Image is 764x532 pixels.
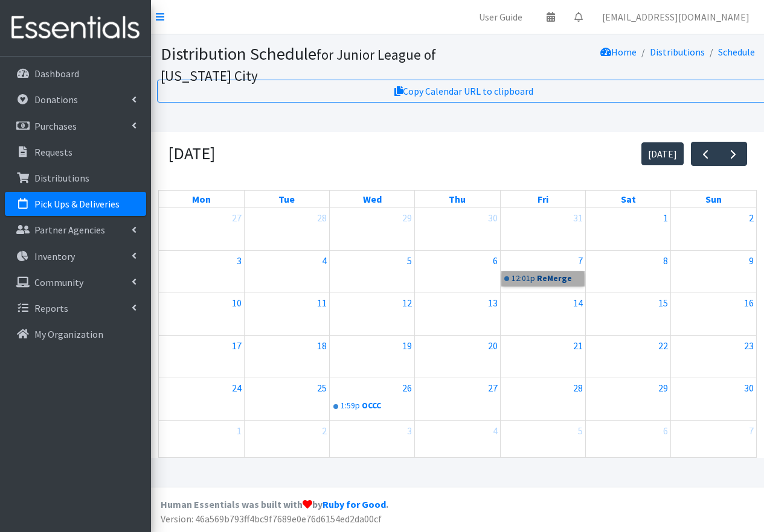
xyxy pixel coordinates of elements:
a: June 8, 2024 [661,251,670,270]
a: May 30, 2024 [486,208,500,227]
td: June 3, 2024 [159,250,244,293]
p: My Organization [34,328,103,340]
a: July 7, 2024 [746,421,756,440]
img: HumanEssentials [5,8,146,48]
td: July 4, 2024 [415,420,500,463]
p: Requests [34,146,72,158]
p: Pick Ups & Deliveries [34,198,120,210]
td: June 15, 2024 [585,293,670,336]
td: June 1, 2024 [585,208,670,250]
a: June 24, 2024 [230,378,244,397]
a: June 17, 2024 [230,336,244,355]
a: My Organization [5,322,146,346]
td: June 20, 2024 [415,335,500,378]
a: June 4, 2024 [319,251,329,270]
a: Requests [5,140,146,164]
td: July 3, 2024 [330,420,415,463]
a: July 4, 2024 [490,421,500,440]
a: Dashboard [5,62,146,86]
a: User Guide [469,5,532,29]
a: June 19, 2024 [400,336,414,355]
a: June 20, 2024 [486,336,500,355]
p: Dashboard [34,68,79,80]
h1: Distribution Schedule [161,43,504,85]
td: June 23, 2024 [671,335,756,378]
td: June 29, 2024 [585,378,670,421]
a: 12:01pReMerge [502,271,584,286]
a: 1:59pOCCC [331,399,413,413]
a: Distributions [650,46,705,58]
a: July 3, 2024 [405,421,414,440]
button: [DATE] [641,142,684,166]
td: May 29, 2024 [330,208,415,250]
a: Pick Ups & Deliveries [5,192,146,216]
a: Donations [5,87,146,112]
a: June 15, 2024 [656,293,670,312]
a: July 5, 2024 [576,421,585,440]
td: June 21, 2024 [500,335,585,378]
a: June 5, 2024 [405,251,414,270]
a: Friday [535,191,551,207]
a: Ruby for Good [323,498,386,510]
p: Purchases [34,120,77,132]
a: Tuesday [276,191,297,207]
a: May 29, 2024 [400,208,414,227]
strong: Human Essentials was built with by . [161,498,388,510]
a: June 10, 2024 [230,293,244,312]
a: June 7, 2024 [576,251,585,270]
td: June 6, 2024 [415,250,500,293]
a: Distributions [5,166,146,190]
td: June 19, 2024 [330,335,415,378]
td: June 5, 2024 [330,250,415,293]
td: June 16, 2024 [671,293,756,336]
a: Partner Agencies [5,218,146,242]
a: June 13, 2024 [486,293,500,312]
p: Reports [34,302,68,314]
td: June 11, 2024 [244,293,329,336]
a: June 2, 2024 [746,208,756,227]
a: Inventory [5,244,146,268]
a: June 30, 2024 [742,378,756,397]
a: Community [5,270,146,294]
td: June 13, 2024 [415,293,500,336]
a: June 28, 2024 [571,378,585,397]
div: 1:59p [341,400,360,412]
td: May 31, 2024 [500,208,585,250]
a: Schedule [718,46,755,58]
a: [EMAIL_ADDRESS][DOMAIN_NAME] [592,5,759,29]
div: OCCC [362,400,413,412]
a: June 3, 2024 [234,251,244,270]
td: June 26, 2024 [330,378,415,421]
a: June 16, 2024 [742,293,756,312]
a: Wednesday [361,191,384,207]
td: June 7, 2024 [500,250,585,293]
td: June 27, 2024 [415,378,500,421]
span: Version: 46a569b793ff4bc9f7689e0e76d6154ed2da00cf [161,513,382,525]
small: for Junior League of [US_STATE] City [161,46,436,84]
a: June 1, 2024 [661,208,670,227]
td: June 28, 2024 [500,378,585,421]
a: June 18, 2024 [315,336,329,355]
a: June 26, 2024 [400,378,414,397]
button: Previous month [691,142,719,166]
td: May 27, 2024 [159,208,244,250]
td: June 10, 2024 [159,293,244,336]
a: June 27, 2024 [486,378,500,397]
button: Next month [719,142,747,166]
td: June 25, 2024 [244,378,329,421]
p: Inventory [34,250,75,262]
a: May 31, 2024 [571,208,585,227]
td: May 28, 2024 [244,208,329,250]
td: June 14, 2024 [500,293,585,336]
td: June 9, 2024 [671,250,756,293]
a: June 23, 2024 [742,336,756,355]
td: July 5, 2024 [500,420,585,463]
td: July 1, 2024 [159,420,244,463]
td: July 2, 2024 [244,420,329,463]
td: June 12, 2024 [330,293,415,336]
td: June 4, 2024 [244,250,329,293]
a: Monday [190,191,213,207]
td: July 7, 2024 [671,420,756,463]
a: June 25, 2024 [315,378,329,397]
td: June 18, 2024 [244,335,329,378]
